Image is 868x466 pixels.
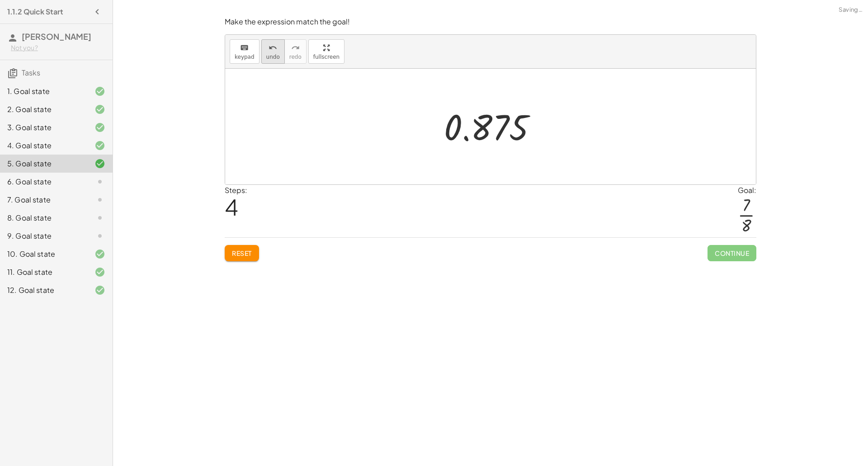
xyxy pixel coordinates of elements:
p: Make the expression match the goal! [225,17,756,27]
div: 5. Goal state [7,158,80,169]
div: 2. Goal state [7,104,80,115]
i: Task finished and correct. [94,285,105,296]
button: Reset [225,245,259,261]
i: Task finished and correct. [94,86,105,97]
span: keypad [235,54,255,60]
div: Not you? [11,43,105,52]
span: Tasks [22,68,40,77]
div: 7. Goal state [7,194,80,205]
i: Task not started. [94,212,105,223]
h4: 1.1.2 Quick Start [7,6,63,17]
div: 3. Goal state [7,122,80,133]
i: redo [291,42,300,53]
i: Task finished and correct. [94,267,105,278]
div: 10. Goal state [7,249,80,259]
div: Goal: [738,185,756,196]
i: Task not started. [94,194,105,205]
div: 4. Goal state [7,140,80,151]
span: Reset [232,249,252,257]
i: Task finished and correct. [94,140,105,151]
button: fullscreen [308,39,344,64]
div: 8. Goal state [7,212,80,223]
i: Task finished and correct. [94,249,105,259]
i: Task not started. [94,231,105,241]
i: undo [269,42,277,53]
div: 12. Goal state [7,285,80,296]
div: 6. Goal state [7,176,80,187]
i: keyboard [240,42,249,53]
label: Steps: [225,185,247,195]
span: 4 [225,193,238,221]
span: [PERSON_NAME] [22,31,91,42]
span: Saving… [839,5,863,14]
span: undo [266,54,280,60]
div: 11. Goal state [7,267,80,278]
i: Task finished and correct. [94,122,105,133]
div: 1. Goal state [7,86,80,97]
button: keyboardkeypad [230,39,259,64]
button: redoredo [284,39,307,64]
i: Task not started. [94,176,105,187]
span: fullscreen [313,54,340,60]
span: redo [289,54,302,60]
i: Task finished and correct. [94,104,105,115]
div: 9. Goal state [7,231,80,241]
i: Task finished and correct. [94,158,105,169]
button: undoundo [261,39,285,64]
